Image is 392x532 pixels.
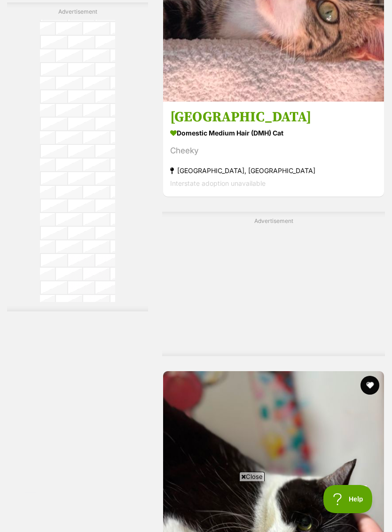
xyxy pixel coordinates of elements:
[361,376,379,395] button: favourite
[7,2,148,311] div: Advertisement
[162,212,385,356] div: Advertisement
[170,144,377,157] div: Cheeky
[170,126,377,140] strong: Domestic Medium Hair (DMH) Cat
[239,472,265,481] span: Close
[203,229,344,347] iframe: Advertisement
[163,101,384,197] a: [GEOGRAPHIC_DATA] Domestic Medium Hair (DMH) Cat Cheeky [GEOGRAPHIC_DATA], [GEOGRAPHIC_DATA] Inte...
[170,164,377,177] strong: [GEOGRAPHIC_DATA], [GEOGRAPHIC_DATA]
[40,20,115,302] iframe: Advertisement
[170,179,266,187] span: Interstate adoption unavailable
[170,108,377,126] h3: [GEOGRAPHIC_DATA]
[25,485,367,527] iframe: Advertisement
[323,485,373,513] iframe: Help Scout Beacon - Open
